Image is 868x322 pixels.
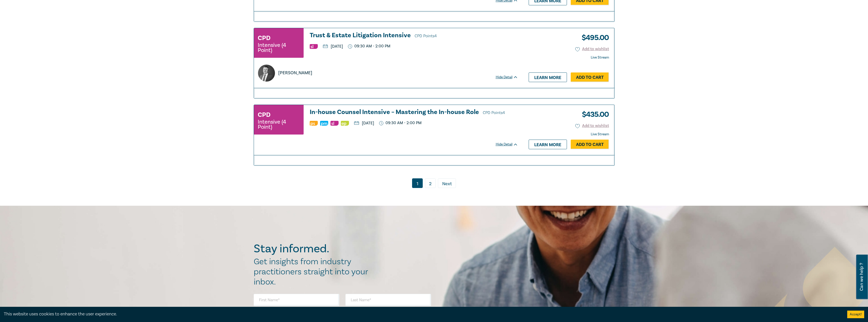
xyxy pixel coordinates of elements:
a: Trust & Estate Litigation Intensive CPD Points4 [310,32,518,40]
h2: Get insights from industry practitioners straight into your inbox. [254,257,373,287]
img: Practice Management & Business Skills [320,121,328,126]
img: Professional Skills [310,121,318,126]
a: Add to Cart [571,72,609,82]
img: Substantive Law [310,44,318,49]
p: [PERSON_NAME] [278,70,312,76]
p: [DATE] [354,121,374,125]
h2: Stay informed. [254,242,373,255]
span: CPD Points 4 [483,110,505,115]
strong: Live Stream [591,55,609,60]
h3: $ 495.00 [578,32,609,44]
a: Learn more [529,72,567,82]
a: 2 [425,178,436,188]
p: 09:30 AM - 2:00 PM [379,121,422,125]
h3: CPD [258,33,270,43]
a: In-house Counsel Intensive – Mastering the In-house Role CPD Points4 [310,109,518,116]
h3: $ 435.00 [578,109,609,120]
small: Intensive (4 Point) [258,43,300,53]
input: Last Name* [345,294,431,306]
img: Ethics & Professional Responsibility [341,121,349,126]
a: 1 [412,178,423,188]
img: https://s3.ap-southeast-2.amazonaws.com/leo-cussen-store-production-content/Contacts/Adam%20Craig... [258,65,275,82]
a: Learn more [529,140,567,149]
button: Accept cookies [847,311,864,318]
span: Next [442,181,452,187]
strong: Live Stream [591,132,609,137]
span: Can we help ? [859,258,864,296]
h3: In-house Counsel Intensive – Mastering the In-house Role [310,109,518,116]
button: Add to wishlist [575,46,609,52]
p: 09:30 AM - 2:00 PM [348,44,391,49]
div: This website uses cookies to enhance the user experience. [4,311,840,317]
button: Add to wishlist [575,123,609,129]
h3: Trust & Estate Litigation Intensive [310,32,518,40]
p: [DATE] [323,44,343,48]
a: Next [438,178,456,188]
span: CPD Points 4 [415,33,437,39]
small: Intensive (4 Point) [258,119,300,129]
div: Hide Detail [496,142,524,147]
div: Hide Detail [496,75,524,80]
input: First Name* [254,294,339,306]
img: Substantive Law [330,121,339,126]
h3: CPD [258,110,270,119]
a: Add to Cart [571,140,609,149]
